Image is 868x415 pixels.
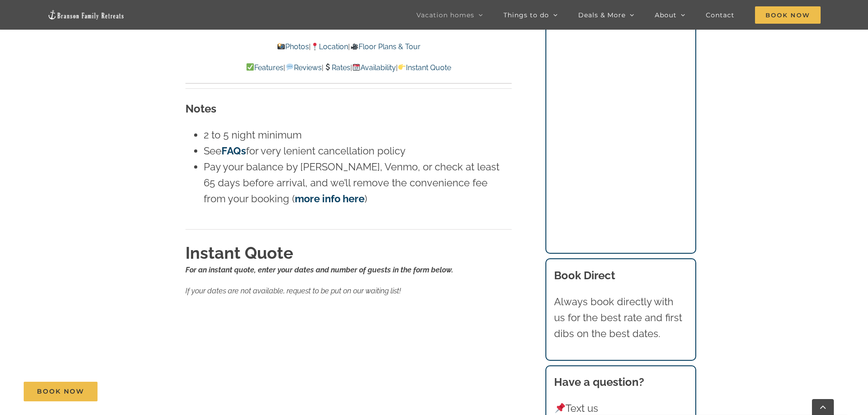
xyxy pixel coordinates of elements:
[554,269,615,282] b: Book Direct
[555,403,565,413] img: 📌
[185,62,512,74] p: | | | |
[246,63,283,72] a: Features
[554,375,644,389] strong: Have a question?
[578,12,626,18] span: Deals & More
[185,101,512,117] h3: Notes
[503,12,549,18] span: Things to do
[204,127,512,143] li: 2 to 5 night minimum
[185,266,453,274] i: For an instant quote, enter your dates and number of guests in the form below.
[352,63,396,72] a: Availability
[398,63,451,72] a: Instant Quote
[47,10,125,20] img: Branson Family Retreats Logo
[416,12,474,18] span: Vacation homes
[185,243,293,262] strong: Instant Quote
[655,12,677,18] span: About
[221,145,246,157] a: FAQs
[37,388,84,395] span: Book Now
[706,12,734,18] span: Contact
[24,382,98,401] a: Book Now
[324,63,331,71] img: 💲
[277,43,285,50] img: 📸
[185,287,401,295] em: If your dates are not available, request to be put on our waiting list!
[324,63,350,72] a: Rates
[286,63,293,71] img: 💬
[755,6,821,24] span: Book Now
[554,294,687,342] p: Always book directly with us for the best rate and first dibs on the best dates.
[311,43,318,50] img: 📍
[277,42,309,51] a: Photos
[285,63,321,72] a: Reviews
[353,63,360,71] img: 📆
[185,41,512,53] p: | |
[311,42,348,51] a: Location
[247,63,254,71] img: ✅
[351,43,358,50] img: 🎥
[204,159,512,207] li: Pay your balance by [PERSON_NAME], Venmo, or check at least 65 days before arrival, and we’ll rem...
[204,143,512,159] li: See for very lenient cancellation policy
[295,193,365,205] a: more info here
[398,63,406,71] img: 👉
[350,42,420,51] a: Floor Plans & Tour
